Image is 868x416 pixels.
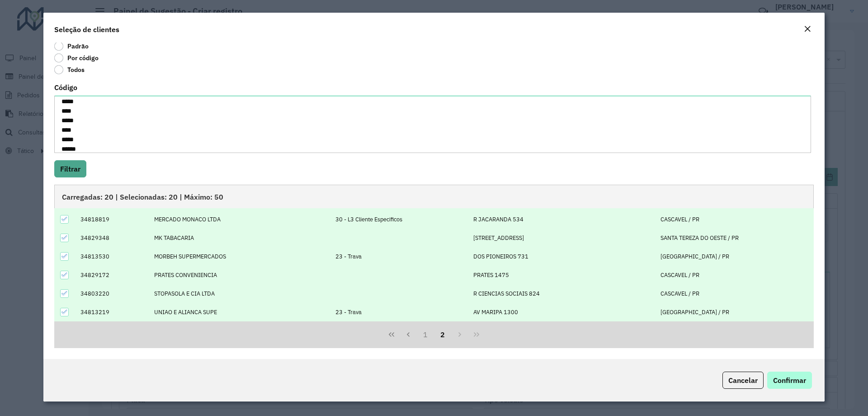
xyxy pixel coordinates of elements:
[149,284,331,303] td: STOPASOLA E CIA LTDA
[468,284,656,303] td: R CIENCIAS SOCIAIS 824
[149,210,331,229] td: MERCADO MONACO LTDA
[434,326,451,343] button: 2
[54,24,119,35] h4: Seleção de clientes
[728,376,758,385] span: Cancelar
[468,303,656,321] td: AV MARIPA 1300
[149,229,331,247] td: MK TABACARIA
[331,210,468,229] td: 30 - L3 Cliente Especificos
[54,53,99,62] label: Por código
[417,326,434,343] button: 1
[773,376,806,385] span: Confirmar
[400,326,417,343] button: Previous Page
[656,210,813,229] td: CASCAVEL / PR
[468,210,656,229] td: R JACARANDA 534
[54,65,85,74] label: Todos
[54,82,77,93] label: Código
[75,284,149,303] td: 34803220
[75,247,149,266] td: 34813530
[656,247,813,266] td: [GEOGRAPHIC_DATA] / PR
[767,372,812,389] button: Confirmar
[54,185,814,208] div: Carregadas: 20 | Selecionadas: 20 | Máximo: 50
[722,372,764,389] button: Cancelar
[331,247,468,266] td: 23 - Trava
[383,326,400,343] button: First Page
[54,160,86,177] button: Filtrar
[75,266,149,284] td: 34829172
[656,229,813,247] td: SANTA TEREZA DO OESTE / PR
[656,284,813,303] td: CASCAVEL / PR
[468,229,656,247] td: [STREET_ADDRESS]
[656,303,813,321] td: [GEOGRAPHIC_DATA] / PR
[54,42,89,51] label: Padrão
[801,24,814,35] button: Close
[75,229,149,247] td: 34829348
[149,266,331,284] td: PRATES CONVENIENCIA
[331,303,468,321] td: 23 - Trava
[75,210,149,229] td: 34818819
[468,247,656,266] td: DOS PIONEIROS 731
[149,247,331,266] td: MORBEH SUPERMERCADOS
[468,266,656,284] td: PRATES 1475
[149,303,331,321] td: UNIAO E ALIANCA SUPE
[804,25,811,33] em: Fechar
[75,303,149,321] td: 34813219
[656,266,813,284] td: CASCAVEL / PR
